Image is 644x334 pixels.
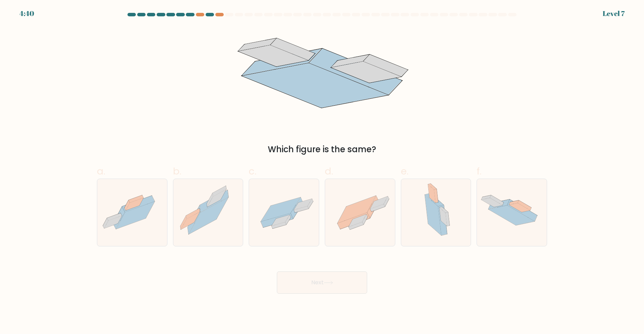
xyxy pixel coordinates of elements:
[97,164,105,178] span: a.
[325,164,333,178] span: d.
[249,164,256,178] span: c.
[277,271,367,294] button: Next
[401,164,408,178] span: e.
[477,164,481,178] span: f.
[603,8,625,19] div: Level 7
[101,143,543,156] div: Which figure is the same?
[19,8,34,19] div: 4:40
[173,164,181,178] span: b.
